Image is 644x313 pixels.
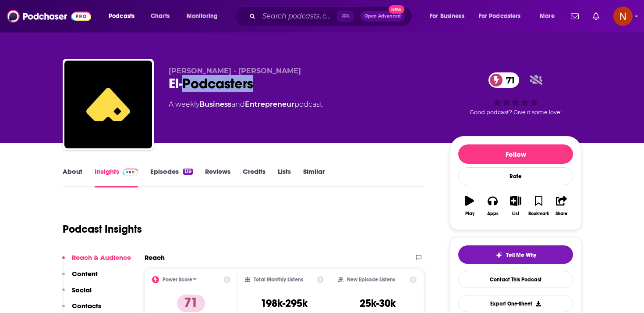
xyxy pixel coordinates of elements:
[95,167,138,187] a: InsightsPodchaser Pro
[151,10,170,22] span: Charts
[458,245,573,264] button: tell me why sparkleTell Me Why
[72,253,131,262] p: Reach & Audience
[72,270,98,278] p: Content
[243,167,265,187] a: Credits
[534,9,566,23] button: open menu
[540,10,555,22] span: More
[364,14,401,18] span: Open Advanced
[504,190,527,222] button: List
[278,167,291,187] a: Lists
[488,72,519,88] a: 71
[556,211,567,216] div: Share
[347,277,395,283] h2: New Episode Listens
[7,8,91,25] img: Podchaser - Follow, Share and Rate Podcasts
[72,302,101,310] p: Contacts
[169,99,322,110] div: A weekly podcast
[512,211,519,216] div: List
[103,9,146,23] button: open menu
[495,252,502,259] img: tell me why sparkle
[458,144,573,164] button: Follow
[361,11,405,22] button: Open AdvancedNew
[528,211,549,216] div: Bookmark
[450,67,581,121] div: 71Good podcast? Give it some love!
[360,297,396,310] h3: 25k-30k
[62,253,131,270] button: Reach & Audience
[613,7,633,26] button: Show profile menu
[199,100,231,108] a: Business
[254,277,303,283] h2: Total Monthly Listens
[259,9,337,23] input: Search podcasts, credits, & more...
[458,167,573,185] div: Rate
[430,10,464,22] span: For Business
[424,9,475,23] button: open menu
[458,271,573,288] a: Contact This Podcast
[62,270,98,286] button: Content
[389,5,404,14] span: New
[487,211,499,216] div: Apps
[479,10,521,22] span: For Podcasters
[64,61,152,148] img: El-Podcasters
[163,277,197,283] h2: Power Score™
[497,72,519,88] span: 71
[550,190,573,222] button: Share
[458,190,481,222] button: Play
[63,167,82,187] a: About
[481,190,504,222] button: Apps
[63,223,142,236] h1: Podcast Insights
[169,67,301,75] span: [PERSON_NAME] - [PERSON_NAME]
[145,253,165,262] h2: Reach
[109,10,134,22] span: Podcasts
[62,286,92,302] button: Social
[231,100,245,108] span: and
[337,11,354,22] span: ⌘ K
[123,169,138,176] img: Podchaser Pro
[613,7,633,26] span: Logged in as AdelNBM
[458,295,573,312] button: Export One-Sheet
[527,190,550,222] button: Bookmark
[183,169,193,175] div: 139
[180,9,229,23] button: open menu
[243,6,421,26] div: Search podcasts, credits, & more...
[150,167,193,187] a: Episodes139
[473,9,534,23] button: open menu
[177,295,205,312] p: 71
[245,100,294,108] a: Entrepreneur
[187,10,218,22] span: Monitoring
[303,167,325,187] a: Similar
[145,9,175,23] a: Charts
[506,252,536,259] span: Tell Me Why
[567,9,582,24] a: Show notifications dropdown
[470,109,562,115] span: Good podcast? Give it some love!
[72,286,92,294] p: Social
[613,7,633,26] img: User Profile
[205,167,230,187] a: Reviews
[589,9,603,24] a: Show notifications dropdown
[465,211,474,216] div: Play
[261,297,308,310] h3: 198k-295k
